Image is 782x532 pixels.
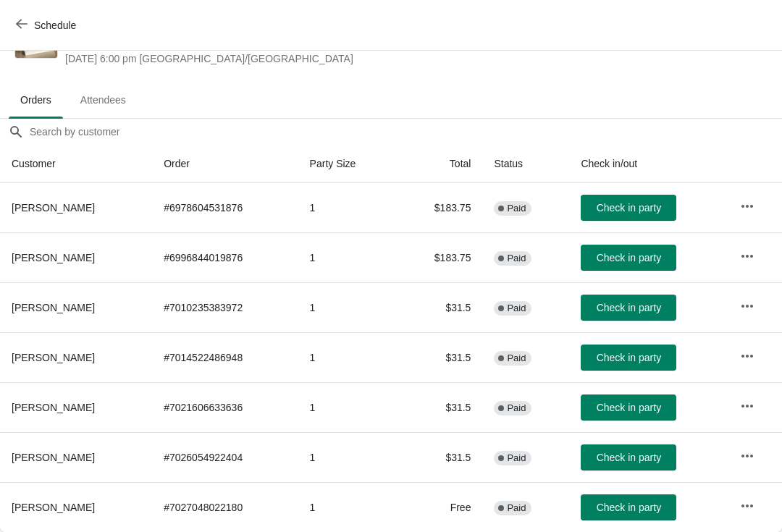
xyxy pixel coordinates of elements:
[152,232,298,282] td: # 6996844019876
[397,332,482,382] td: $31.5
[397,232,482,282] td: $183.75
[397,382,482,432] td: $31.5
[581,345,676,371] button: Check in party
[298,332,398,382] td: 1
[12,452,95,463] span: [PERSON_NAME]
[597,252,661,263] span: Check in party
[152,332,298,382] td: # 7014522486948
[597,352,661,363] span: Check in party
[597,502,661,513] span: Check in party
[507,502,526,514] span: Paid
[9,87,63,113] span: Orders
[507,352,526,364] span: Paid
[507,402,526,414] span: Paid
[12,352,95,363] span: [PERSON_NAME]
[397,145,482,183] th: Total
[597,202,661,214] span: Check in party
[397,482,482,532] td: Free
[298,432,398,482] td: 1
[65,51,509,66] span: [DATE] 6:00 pm [GEOGRAPHIC_DATA]/[GEOGRAPHIC_DATA]
[581,394,676,421] button: Check in party
[12,302,95,313] span: [PERSON_NAME]
[152,382,298,432] td: # 7021606633636
[69,87,138,113] span: Attendees
[298,482,398,532] td: 1
[397,183,482,232] td: $183.75
[507,203,526,214] span: Paid
[298,183,398,232] td: 1
[29,119,782,145] input: Search by customer
[298,232,398,282] td: 1
[581,494,676,520] button: Check in party
[12,252,95,263] span: [PERSON_NAME]
[298,282,398,332] td: 1
[507,452,526,464] span: Paid
[152,282,298,332] td: # 7010235383972
[507,303,526,314] span: Paid
[581,444,676,470] button: Check in party
[12,202,95,214] span: [PERSON_NAME]
[597,302,661,313] span: Check in party
[597,452,661,463] span: Check in party
[12,502,95,513] span: [PERSON_NAME]
[581,195,676,221] button: Check in party
[152,145,298,183] th: Order
[152,432,298,482] td: # 7026054922404
[581,245,676,271] button: Check in party
[12,402,95,413] span: [PERSON_NAME]
[397,432,482,482] td: $31.5
[397,282,482,332] td: $31.5
[152,183,298,232] td: # 6978604531876
[507,253,526,264] span: Paid
[597,402,661,413] span: Check in party
[298,145,398,183] th: Party Size
[298,382,398,432] td: 1
[7,12,88,38] button: Schedule
[34,20,76,31] span: Schedule
[581,295,676,321] button: Check in party
[482,145,569,183] th: Status
[152,482,298,532] td: # 7027048022180
[569,145,728,183] th: Check in/out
